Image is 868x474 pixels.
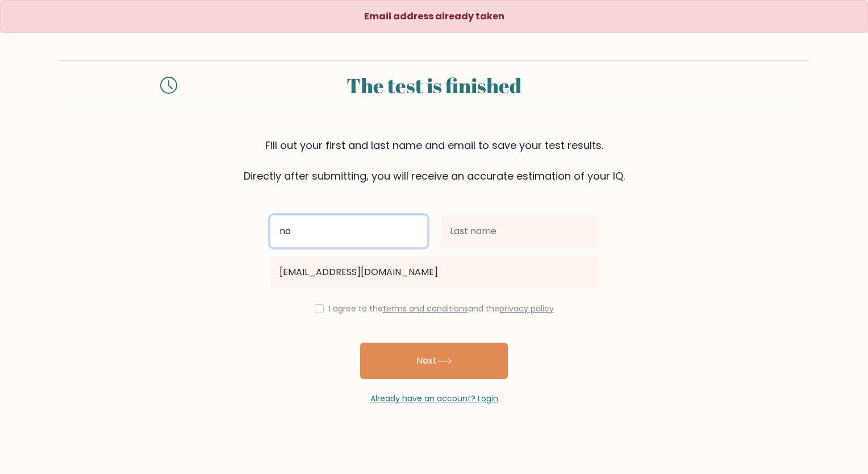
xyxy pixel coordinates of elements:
a: terms and conditions [383,303,468,314]
a: Already have an account? Login [370,393,498,404]
input: Email [270,256,598,288]
button: Next [360,343,508,379]
a: privacy policy [499,303,554,314]
input: First name [270,215,427,247]
input: Last name [441,215,598,247]
div: Fill out your first and last name and email to save your test results. Directly after submitting,... [59,138,809,184]
label: I agree to the and the [329,303,554,314]
div: The test is finished [191,70,677,101]
strong: Email address already taken [364,10,504,23]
